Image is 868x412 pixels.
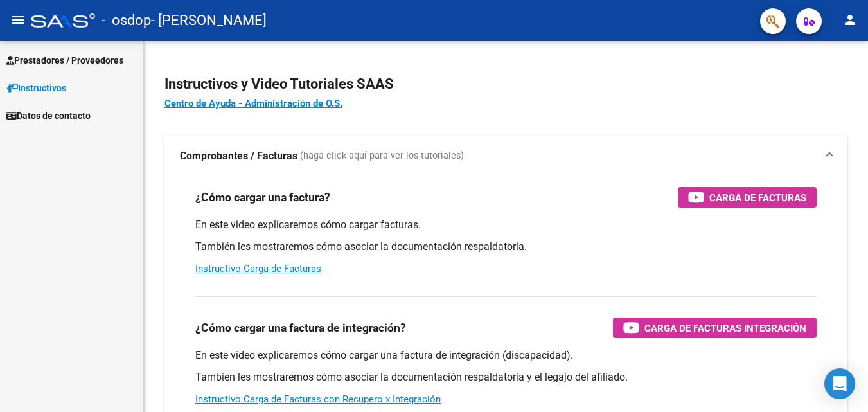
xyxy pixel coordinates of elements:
[6,109,91,123] span: Datos de contacto
[6,53,123,67] span: Prestadores / Proveedores
[195,218,817,232] p: En este video explicaremos cómo cargar facturas.
[195,263,321,274] a: Instructivo Carga de Facturas
[824,368,855,399] div: Open Intercom Messenger
[613,318,817,338] button: Carga de Facturas Integración
[6,81,66,95] span: Instructivos
[102,6,151,35] span: - osdop
[195,319,406,337] h3: ¿Cómo cargar una factura de integración?
[195,240,817,254] p: También les mostraremos cómo asociar la documentación respaldatoria.
[300,149,464,163] span: (haga click aquí para ver los tutoriales)
[195,370,817,384] p: También les mostraremos cómo asociar la documentación respaldatoria y el legajo del afiliado.
[164,136,847,177] mat-expansion-panel-header: Comprobantes / Facturas (haga click aquí para ver los tutoriales)
[195,188,330,206] h3: ¿Cómo cargar una factura?
[195,393,441,405] a: Instructivo Carga de Facturas con Recupero x Integración
[180,149,297,163] strong: Comprobantes / Facturas
[164,72,847,96] h2: Instructivos y Video Tutoriales SAAS
[709,190,806,206] span: Carga de Facturas
[151,6,267,35] span: - [PERSON_NAME]
[195,348,817,363] p: En este video explicaremos cómo cargar una factura de integración (discapacidad).
[678,187,817,208] button: Carga de Facturas
[10,12,26,28] mat-icon: menu
[842,12,858,28] mat-icon: person
[164,98,342,109] a: Centro de Ayuda - Administración de O.S.
[644,320,806,336] span: Carga de Facturas Integración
